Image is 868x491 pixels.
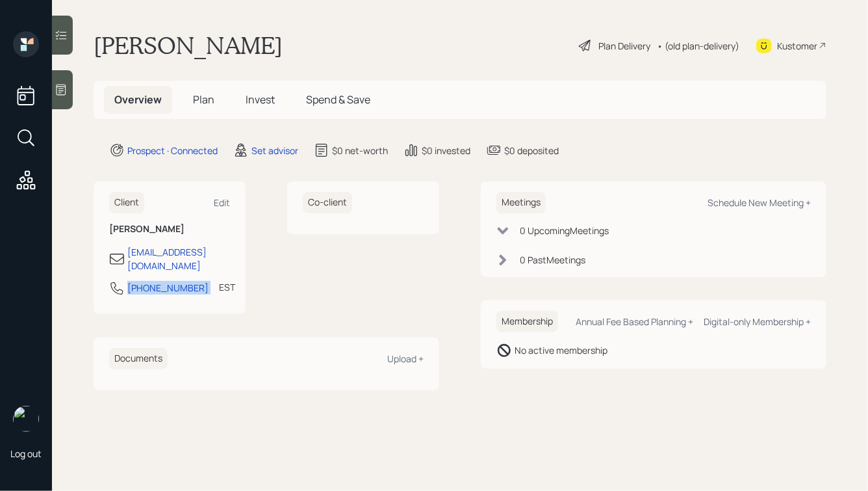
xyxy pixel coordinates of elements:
div: Edit [214,196,230,209]
div: • (old plan-delivery) [657,39,739,53]
div: Log out [10,447,42,460]
div: $0 invested [422,144,470,157]
div: Digital-only Membership + [704,315,811,328]
h1: [PERSON_NAME] [94,31,283,60]
div: EST [219,280,235,294]
div: Plan Delivery [598,39,650,53]
div: $0 net-worth [332,144,388,157]
h6: Meetings [496,192,546,213]
div: Kustomer [777,39,817,53]
div: [EMAIL_ADDRESS][DOMAIN_NAME] [127,245,230,272]
h6: Documents [109,348,168,369]
div: 0 Upcoming Meeting s [520,224,609,237]
div: Annual Fee Based Planning + [576,315,693,328]
img: hunter_neumayer.jpg [13,406,39,432]
h6: [PERSON_NAME] [109,224,230,235]
div: 0 Past Meeting s [520,253,585,267]
span: Invest [246,92,275,107]
span: Plan [193,92,214,107]
div: No active membership [515,343,607,357]
div: Schedule New Meeting + [708,196,811,209]
h6: Co-client [303,192,352,213]
span: Overview [114,92,162,107]
div: $0 deposited [504,144,559,157]
div: Upload + [387,352,424,365]
div: [PHONE_NUMBER] [127,281,209,295]
span: Spend & Save [306,92,370,107]
h6: Membership [496,311,558,332]
div: Set advisor [251,144,298,157]
h6: Client [109,192,144,213]
div: Prospect · Connected [127,144,218,157]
